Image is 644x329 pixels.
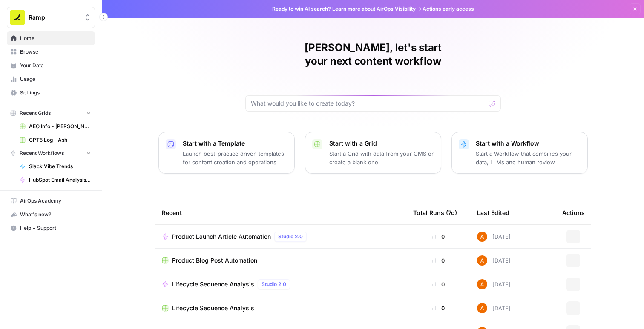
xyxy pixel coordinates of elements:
[562,201,585,224] div: Actions
[477,232,511,242] div: [DATE]
[262,280,286,288] span: Studio 2.0
[16,160,95,173] a: Slack Vibe Trends
[172,304,254,312] span: Lifecycle Sequence Analysis
[7,86,95,100] a: Settings
[7,194,95,208] a: AirOps Academy
[413,232,463,241] div: 0
[20,149,64,157] span: Recent Workflows
[20,89,91,97] span: Settings
[162,304,400,312] a: Lifecycle Sequence Analysis
[172,256,257,265] span: Product Blog Post Automation
[162,232,400,242] a: Product Launch Article AutomationStudio 2.0
[172,232,271,241] span: Product Launch Article Automation
[413,256,463,265] div: 0
[413,280,463,289] div: 0
[29,13,80,22] span: Ramp
[162,279,400,289] a: Lifecycle Sequence AnalysisStudio 2.0
[20,224,91,232] span: Help + Support
[172,280,254,289] span: Lifecycle Sequence Analysis
[477,279,487,289] img: i32oznjerd8hxcycc1k00ct90jt3
[332,6,360,12] a: Learn more
[477,255,511,266] div: [DATE]
[7,221,95,235] button: Help + Support
[477,232,487,242] img: i32oznjerd8hxcycc1k00ct90jt3
[16,173,95,187] a: HubSpot Email Analysis Segment
[305,132,441,174] button: Start with a GridStart a Grid with data from your CMS or create a blank one
[162,256,400,265] a: Product Blog Post Automation
[272,5,416,13] span: Ready to win AI search? about AirOps Visibility
[329,149,434,166] p: Start a Grid with data from your CMS or create a blank one
[16,120,95,133] a: AEO Info - [PERSON_NAME]
[20,109,51,117] span: Recent Grids
[20,62,91,69] span: Your Data
[7,45,95,59] a: Browse
[158,132,295,174] button: Start with a TemplateLaunch best-practice driven templates for content creation and operations
[29,176,91,184] span: HubSpot Email Analysis Segment
[477,201,509,224] div: Last Edited
[29,163,91,170] span: Slack Vibe Trends
[278,233,303,240] span: Studio 2.0
[329,139,434,148] p: Start with a Grid
[451,132,588,174] button: Start with a WorkflowStart a Workflow that combines your data, LLMs and human review
[477,255,487,266] img: i32oznjerd8hxcycc1k00ct90jt3
[20,75,91,83] span: Usage
[251,99,485,108] input: What would you like to create today?
[7,7,95,28] button: Workspace: Ramp
[7,208,95,221] div: What's new?
[7,72,95,86] a: Usage
[7,147,95,160] button: Recent Workflows
[20,34,91,42] span: Home
[10,10,25,25] img: Ramp Logo
[183,139,287,148] p: Start with a Template
[29,123,91,130] span: AEO Info - [PERSON_NAME]
[423,5,474,13] span: Actions early access
[477,303,487,313] img: i32oznjerd8hxcycc1k00ct90jt3
[183,149,287,166] p: Launch best-practice driven templates for content creation and operations
[477,303,511,313] div: [DATE]
[476,149,581,166] p: Start a Workflow that combines your data, LLMs and human review
[7,107,95,120] button: Recent Grids
[476,139,581,148] p: Start with a Workflow
[20,197,91,205] span: AirOps Academy
[16,133,95,147] a: GPT5 Log - Ash
[29,136,91,144] span: GPT5 Log - Ash
[413,201,457,224] div: Total Runs (7d)
[413,304,463,312] div: 0
[7,59,95,72] a: Your Data
[20,48,91,56] span: Browse
[7,208,95,221] button: What's new?
[477,279,511,289] div: [DATE]
[7,31,95,45] a: Home
[245,41,501,68] h1: [PERSON_NAME], let's start your next content workflow
[162,201,400,224] div: Recent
